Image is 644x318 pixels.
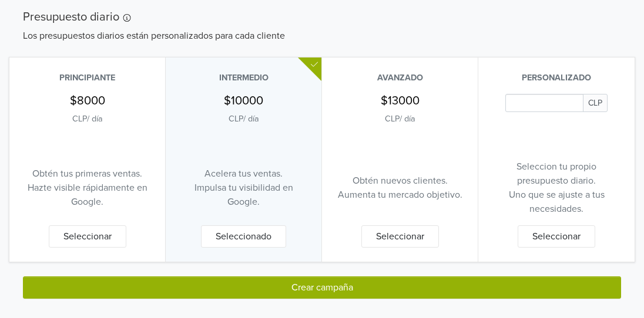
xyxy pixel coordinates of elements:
p: Acelera tus ventas. [204,167,283,181]
h5: Presupuesto diario [23,10,621,24]
p: CLP / día [229,113,259,126]
span: CLP [583,94,608,112]
button: Crear campaña [23,276,621,299]
p: Hazte visible rápidamente en Google. [24,181,151,209]
p: Principiante [24,72,151,84]
p: Los presupuestos diarios están personalizados para cada cliente [23,29,621,43]
p: Avanzado [336,72,464,84]
p: CLP / día [385,113,415,126]
p: Impulsa tu visibilidad en Google. [180,181,307,209]
p: Seleccion tu propio presupuesto diario. [492,160,620,188]
button: Seleccionar [518,225,595,248]
button: Seleccionar [49,225,126,248]
p: Aumenta tu mercado objetivo. [338,188,462,202]
p: Obtén nuevos clientes. [353,174,448,188]
p: Uno que se ajuste a tus necesidades. [492,188,620,216]
p: Personalizado [492,72,620,84]
p: CLP / día [72,113,103,126]
button: Seleccionado [201,225,286,248]
h5: $13000 [381,94,420,108]
button: Seleccionar [361,225,439,248]
h5: $8000 [70,94,105,108]
input: Daily Custom Budget [505,94,583,112]
p: Obtén tus primeras ventas. [32,167,142,181]
p: Intermedio [180,72,307,84]
h5: $10000 [224,94,263,108]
